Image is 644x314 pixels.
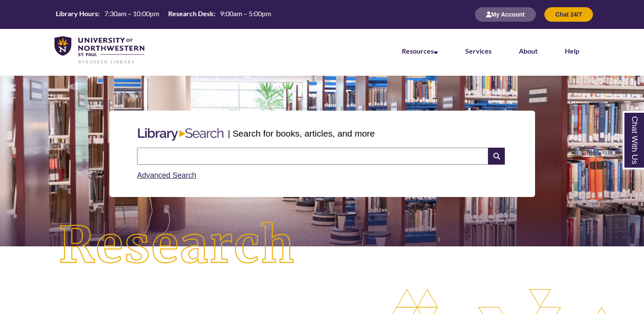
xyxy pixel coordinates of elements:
[475,7,536,22] button: My Account
[544,7,593,22] button: Chat 24/7
[565,47,579,55] a: Help
[402,47,438,55] a: Resources
[52,9,275,20] table: Hours Today
[220,9,271,17] span: 9:00am – 5:00pm
[134,125,228,144] img: Libary Search
[465,47,492,55] a: Services
[544,11,593,18] a: Chat 24/7
[165,9,217,18] th: Research Desk:
[52,9,101,18] th: Library Hours:
[137,171,196,180] a: Advanced Search
[475,11,536,18] a: My Account
[52,9,275,20] a: Hours Today
[32,195,322,296] img: Research
[228,127,375,140] p: | Search for books, articles, and more
[104,9,159,17] span: 7:30am – 10:00pm
[488,148,504,165] i: Search
[54,36,144,65] img: UNWSP Library Logo
[519,47,538,55] a: About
